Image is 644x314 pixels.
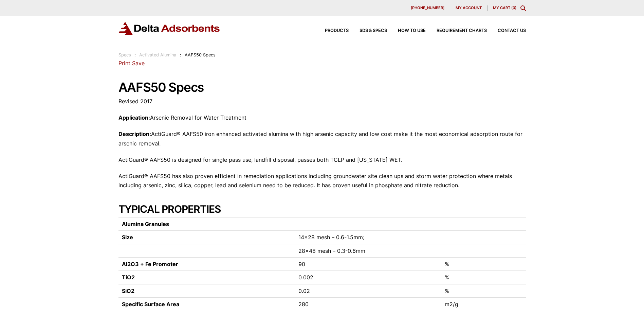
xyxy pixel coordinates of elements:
a: Save [132,60,145,67]
td: 0.02 [295,284,441,297]
a: How to Use [387,29,426,33]
span: Products [325,29,349,33]
td: 0.002 [295,271,441,284]
td: m2/g [441,298,526,311]
span: Requirement Charts [437,29,487,33]
span: AAFS50 Specs [185,52,216,57]
td: 280 [295,298,441,311]
strong: SiO2 [122,287,134,294]
p: ActiGuard® AAFS50 has also proven efficient in remediation applications including groundwater sit... [118,172,526,190]
a: Activated Alumina [139,52,176,57]
span: Contact Us [498,29,526,33]
a: My Cart (0) [493,5,516,10]
h2: TYPICAL PROPERTIES [118,203,526,215]
div: Toggle Modal Content [520,5,526,11]
a: Print [118,60,130,67]
h1: AAFS50 Specs [118,81,526,94]
strong: TiO2 [122,274,135,281]
span: My account [456,6,482,10]
a: SDS & SPECS [349,29,387,33]
strong: Specific Surface Area [122,301,179,308]
a: [PHONE_NUMBER] [405,5,450,11]
a: Contact Us [487,29,526,33]
td: 28×48 mesh – 0.3-0.6mm [295,244,441,257]
a: Specs [118,52,131,57]
span: : [134,52,136,57]
p: Revised 2017 [118,97,526,106]
p: Arsenic Removal for Water Treatment [118,113,526,122]
span: [PHONE_NUMBER] [411,6,444,10]
strong: Size [122,234,133,241]
td: 14×28 mesh – 0.6-1.5mm; [295,231,441,244]
td: % [441,284,526,297]
a: Requirement Charts [426,29,487,33]
img: Delta Adsorbents [118,22,220,35]
td: 90 [295,258,441,271]
strong: Alumina Granules [122,221,169,227]
strong: Al2O3 + Fe Promoter [122,261,178,267]
span: : [180,52,181,57]
span: 0 [513,5,515,10]
a: Products [314,29,349,33]
td: % [441,271,526,284]
td: % [441,258,526,271]
span: How to Use [398,29,426,33]
strong: Description: [118,130,151,137]
strong: Application: [118,114,150,121]
p: ActiGuard® AAFS50 iron enhanced activated alumina with high arsenic capacity and low cost make it... [118,129,526,148]
a: My account [450,5,487,11]
p: ActiGuard® AAFS50 is designed for single pass use, landfill disposal, passes both TCLP and [US_ST... [118,155,526,164]
span: SDS & SPECS [360,29,387,33]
